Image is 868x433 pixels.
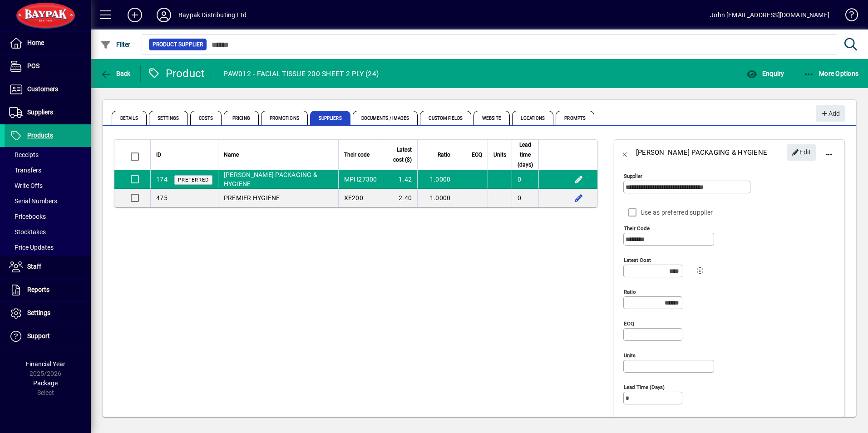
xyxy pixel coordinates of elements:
td: 1.0000 [417,189,456,207]
span: Transfers [9,167,41,174]
span: Lead time (days) [518,140,533,170]
button: Filter [98,36,133,53]
a: Settings [5,302,91,325]
span: Details [112,111,147,125]
a: Transfers [5,162,91,178]
td: 1.42 [383,170,417,189]
span: Staff [27,263,41,270]
div: 475 [156,193,168,202]
span: Promotions [261,111,308,125]
span: Their code [344,150,370,160]
button: Add [120,7,149,23]
a: Staff [5,256,91,278]
span: Units [493,150,506,160]
span: Suppliers [310,111,350,125]
span: More Options [804,70,859,77]
div: John [EMAIL_ADDRESS][DOMAIN_NAME] [710,8,829,22]
span: Reports [27,286,49,293]
td: 1.0000 [417,170,456,189]
div: Product [148,66,205,81]
span: Website [473,111,510,125]
mat-label: Lead time (days) [624,384,665,390]
td: [PERSON_NAME] PACKAGING & HYGIENE [218,170,338,189]
td: XF200 [338,189,383,207]
span: Edit [792,145,811,160]
mat-label: Their code [624,225,650,231]
button: Edit [787,144,816,161]
button: Edit [572,191,586,205]
a: Reports [5,279,91,301]
button: Back [98,65,133,82]
button: Profile [149,7,178,23]
span: Support [27,332,50,340]
span: Product Supplier [153,40,203,49]
span: Add [820,106,840,121]
a: Pricebooks [5,209,91,224]
td: 0 [512,170,538,189]
a: Suppliers [5,101,91,124]
button: Edit [572,172,586,187]
mat-label: EOQ [624,320,634,327]
mat-label: Latest cost [624,257,651,263]
span: Receipts [9,151,39,158]
button: More Options [801,65,861,82]
span: Costs [190,111,222,125]
span: Stocktakes [9,228,46,236]
span: Customers [27,85,58,93]
a: Price Updates [5,240,91,255]
span: EOQ [472,150,482,160]
app-page-header-button: Back [91,65,141,82]
div: PAW012 - FACIAL TISSUE 200 SHEET 2 PLY (24) [223,67,379,81]
span: Products [27,132,53,139]
td: MPH27300 [338,170,383,189]
span: Settings [149,111,188,125]
span: Name [224,150,239,160]
span: Serial Numbers [9,197,57,205]
div: 174 [156,175,168,184]
td: 0 [512,189,538,207]
span: Write Offs [9,182,43,189]
span: Financial Year [26,360,65,368]
a: Receipts [5,147,91,162]
a: Serial Numbers [5,193,91,209]
span: Suppliers [27,108,53,116]
span: Price Updates [9,244,54,251]
button: Back [614,142,636,163]
a: Stocktakes [5,224,91,240]
span: Documents / Images [353,111,418,125]
span: Package [33,379,58,387]
a: Knowledge Base [838,2,857,31]
a: Home [5,32,91,54]
span: Locations [512,111,553,125]
span: ID [156,150,161,160]
span: Preferred [178,177,209,183]
a: Support [5,325,91,348]
span: Pricing [224,111,259,125]
td: 2.40 [383,189,417,207]
span: Filter [100,41,131,48]
span: Ratio [438,150,450,160]
span: POS [27,62,39,69]
span: Back [100,70,131,77]
a: Customers [5,78,91,101]
span: Home [27,39,44,46]
span: Enquiry [746,70,784,77]
span: Latest cost ($) [389,145,412,165]
button: Enquiry [744,65,786,82]
mat-label: Ratio [624,289,636,295]
span: Pricebooks [9,213,46,220]
span: Prompts [556,111,594,125]
mat-label: Units [624,352,636,359]
button: Add [816,105,845,122]
button: More options [818,142,840,163]
a: POS [5,55,91,78]
div: [PERSON_NAME] PACKAGING & HYGIENE [636,145,767,160]
div: Baypak Distributing Ltd [178,8,247,22]
mat-label: Supplier [624,173,642,179]
span: Settings [27,309,50,316]
span: Custom Fields [420,111,471,125]
td: PREMIER HYGIENE [218,189,338,207]
a: Write Offs [5,178,91,193]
